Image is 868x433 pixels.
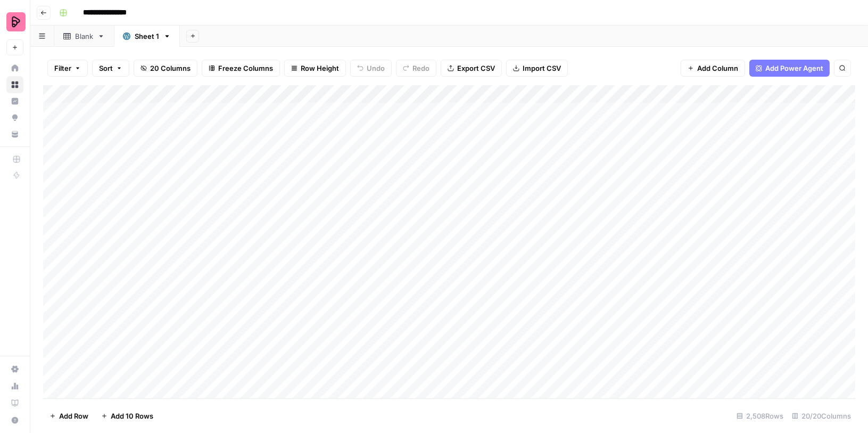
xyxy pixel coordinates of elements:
div: 20/20 Columns [788,407,855,424]
div: Sheet 1 [135,31,159,42]
button: Add Row [43,407,95,424]
button: Workspace: Preply [6,9,23,35]
button: 20 Columns [134,60,197,77]
button: Add Power Agent [749,60,830,77]
button: Export CSV [441,60,502,77]
span: 20 Columns [150,63,191,73]
a: Opportunities [6,109,23,126]
a: Browse [6,76,23,93]
span: Sort [99,63,113,73]
span: Redo [412,63,429,73]
a: Blank [54,26,114,47]
button: Redo [396,60,436,77]
span: Freeze Columns [218,63,273,73]
div: 2,508 Rows [732,407,788,424]
button: Help + Support [6,412,23,429]
a: Settings [6,361,23,378]
button: Filter [47,60,88,77]
button: Undo [350,60,392,77]
span: Filter [54,63,71,73]
a: Home [6,60,23,77]
span: Add Power Agent [765,63,823,73]
span: Add 10 Rows [111,411,153,421]
a: Your Data [6,126,23,143]
span: Row Height [301,63,339,73]
span: Undo [367,63,385,73]
button: Freeze Columns [202,60,280,77]
span: Export CSV [457,63,495,73]
span: Import CSV [523,63,561,73]
img: Preply Logo [6,12,26,31]
span: Add Row [59,411,88,421]
div: Blank [75,31,93,42]
a: Learning Hub [6,395,23,412]
button: Sort [92,60,129,77]
button: Import CSV [506,60,568,77]
a: Sheet 1 [114,26,180,47]
button: Add Column [681,60,745,77]
a: Usage [6,378,23,395]
button: Row Height [284,60,346,77]
button: Add 10 Rows [95,407,160,424]
a: Insights [6,93,23,110]
span: Add Column [697,63,738,73]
